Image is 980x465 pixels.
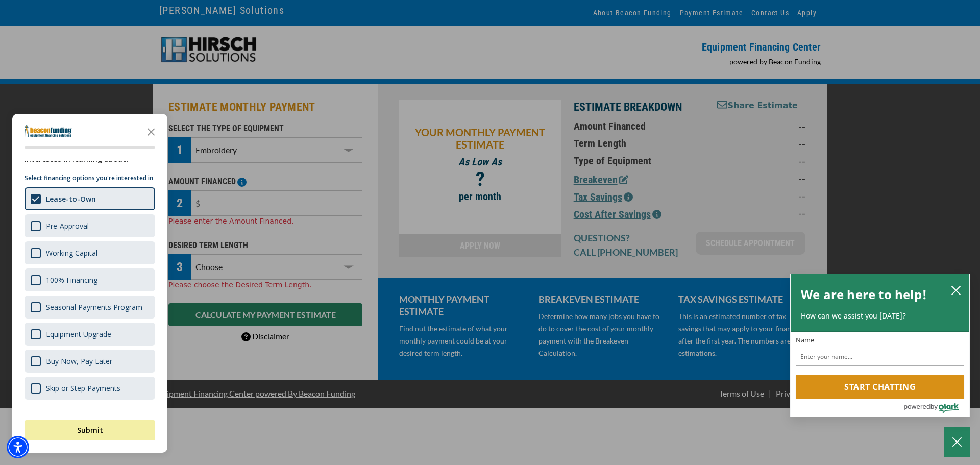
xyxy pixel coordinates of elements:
[24,214,155,237] div: Pre-Approval
[46,194,96,204] div: Lease-to-Own
[24,377,155,400] div: Skip or Step Payments
[801,284,927,305] h2: We are here to help!
[46,221,89,231] div: Pre-Approval
[7,436,29,458] div: Accessibility Menu
[46,329,111,339] div: Equipment Upgrade
[24,420,155,440] button: Submit
[46,356,112,366] div: Buy Now, Pay Later
[46,302,142,312] div: Seasonal Payments Program
[46,383,120,393] div: Skip or Step Payments
[24,296,155,319] div: Seasonal Payments Program
[24,173,155,183] p: Select financing options you're interested in
[141,121,161,141] button: Close the survey
[46,248,97,258] div: Working Capital
[24,268,155,291] div: 100% Financing
[46,275,97,285] div: 100% Financing
[24,187,155,210] div: Lease-to-Own
[903,400,930,413] span: powered
[796,346,964,366] input: Name
[24,350,155,373] div: Buy Now, Pay Later
[24,323,155,346] div: Equipment Upgrade
[796,337,964,344] label: Name
[944,427,970,457] button: Close Chatbox
[801,311,959,321] p: How can we assist you [DATE]?
[24,241,155,264] div: Working Capital
[796,375,964,399] button: Start chatting
[24,125,72,137] img: Company logo
[12,114,167,453] div: Survey
[930,400,938,413] span: by
[948,283,964,297] button: close chatbox
[790,274,970,418] div: olark chatbox
[903,399,969,417] a: Powered by Olark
